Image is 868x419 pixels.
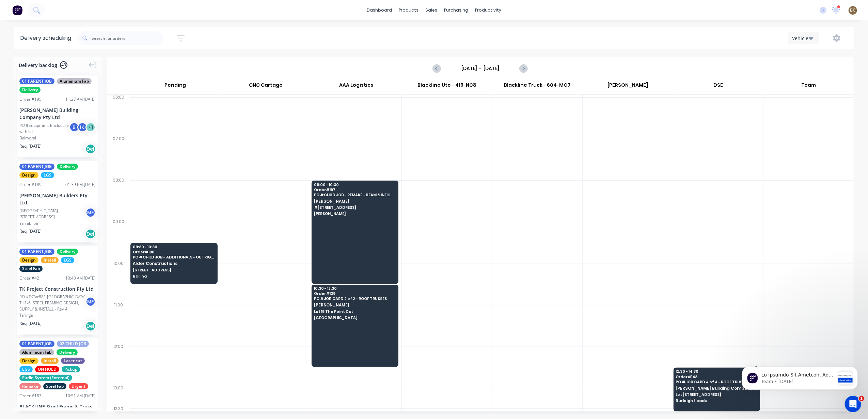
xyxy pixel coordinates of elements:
[314,316,395,320] span: [GEOGRAPHIC_DATA]
[19,143,42,149] span: Req. [DATE]
[57,349,78,355] span: Delivery
[19,62,57,69] span: Delivery backlog
[19,122,71,135] div: PO #Equipment Enclosure with lid
[314,309,395,314] span: Lot 15 The Point Cct
[19,403,96,410] div: BLACKLINE Steel Frame & Truss
[57,341,89,347] span: 02 CHILD JOB
[402,79,492,94] div: Blackline Ute - 419-NC8
[57,249,78,255] span: Delivery
[107,342,130,384] div: 12:00
[763,79,854,94] div: Team
[19,266,43,272] span: Steel Fab
[130,79,221,94] div: Pending
[221,79,311,94] div: CNC Cartage
[859,396,864,401] span: 1
[107,135,130,176] div: 07:00
[314,193,395,197] span: PO # CHILD JOB - REMAKE - BEAM & INFILL
[61,257,74,263] span: LGS
[133,255,215,259] span: PO # CHILD JOB - ADDITIONALS - OUTRIGGER AND ROOF PANELS
[107,405,130,413] div: 13:30
[57,164,78,170] span: Delivery
[19,172,38,178] span: Design
[676,375,757,379] span: Order # 143
[845,396,861,412] iframe: Intercom live chat
[19,220,96,227] div: Yarrabilba
[85,207,96,218] div: M E
[133,250,215,254] span: Order # 198
[57,78,92,84] span: Aluminium Fab
[85,297,96,307] div: M E
[19,78,54,84] span: 01 PARENT JOB
[107,384,130,405] div: 13:00
[19,312,96,318] div: Taringa
[472,5,505,15] div: productivity
[19,96,42,102] div: Order # 195
[676,380,757,384] span: PO # JOB CARD 4 of 4 - ROOF TRUSSES
[107,301,130,342] div: 11:00
[65,182,96,188] div: 01:39 PM [DATE]
[133,268,215,272] span: [STREET_ADDRESS]
[62,366,80,372] span: Pickup
[14,27,78,49] div: Delivery scheduling
[61,358,85,364] span: Laser cut
[41,358,59,364] span: Install
[69,383,88,389] span: Urgent
[19,192,96,206] div: [PERSON_NAME] Builders Pty. Ltd.
[43,383,66,389] span: Steel Fab
[676,399,757,403] span: Burleigh Heads
[19,366,33,372] span: LGS
[19,106,96,121] div: [PERSON_NAME] Building Company Pty Ltd
[395,5,422,15] div: products
[133,274,215,278] span: Ballina
[85,144,96,154] div: Del
[422,5,441,15] div: sales
[30,26,103,32] p: Message from Team, sent 2w ago
[676,386,757,390] span: [PERSON_NAME] Building Company Pty Ltd
[19,285,96,292] div: TK Project Construction Pty Ltd
[850,7,856,13] span: BC
[19,257,38,263] span: Design
[314,205,395,209] span: #[STREET_ADDRESS]
[133,245,215,249] span: 09:30 - 10:30
[30,19,103,410] span: Lo Ipsumdo Sit Ametcon, Ad’el seddoe tem inci utlabore etdolor magnaaliq en admi veni quisnost ex...
[732,353,868,401] iframe: Intercom notifications message
[19,294,88,312] div: PO #TKTar881 [GEOGRAPHIC_DATA] TH1-6: STEEL FRAMING DESIGN, SUPPLY & INSTALL - Rev 4
[41,172,54,178] span: LGS
[35,366,59,372] span: ON HOLD
[676,392,757,397] span: Lot [STREET_ADDRESS]
[311,79,401,94] div: AAA Logistics
[19,275,39,281] div: Order # 42
[65,96,96,102] div: 11:27 AM [DATE]
[314,212,395,216] span: [PERSON_NAME]
[107,259,130,301] div: 10:00
[133,261,215,266] span: Alder Constructions
[19,341,54,347] span: 01 PARENT JOB
[673,79,763,94] div: DSE
[314,199,395,203] span: [PERSON_NAME]
[19,164,54,170] span: 01 PARENT JOB
[85,122,96,132] div: + 1
[85,229,96,239] div: Del
[12,5,22,15] img: Factory
[19,135,96,141] div: Balmoral
[314,297,395,301] span: PO # JOB CARD 2 of 2 - ROOF TRUSSES
[19,393,42,399] div: Order # 183
[19,249,54,255] span: 01 PARENT JOB
[676,369,757,373] span: 12:30 - 14:30
[314,303,395,307] span: [PERSON_NAME]
[792,35,812,42] div: Vehicle
[441,5,472,15] div: purchasing
[107,218,130,259] div: 09:00
[19,349,54,355] span: Aluminium Fab
[492,79,583,94] div: Blackline Truck - 604-MO7
[788,32,819,44] button: Vehicle
[314,286,395,290] span: 10:30 - 12:30
[69,122,79,132] div: B
[92,31,163,45] input: Search for orders
[65,275,96,281] div: 10:43 AM [DATE]
[19,208,88,220] div: [GEOGRAPHIC_DATA][STREET_ADDRESS]
[19,87,41,93] span: Delivery
[19,228,42,234] span: Req. [DATE]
